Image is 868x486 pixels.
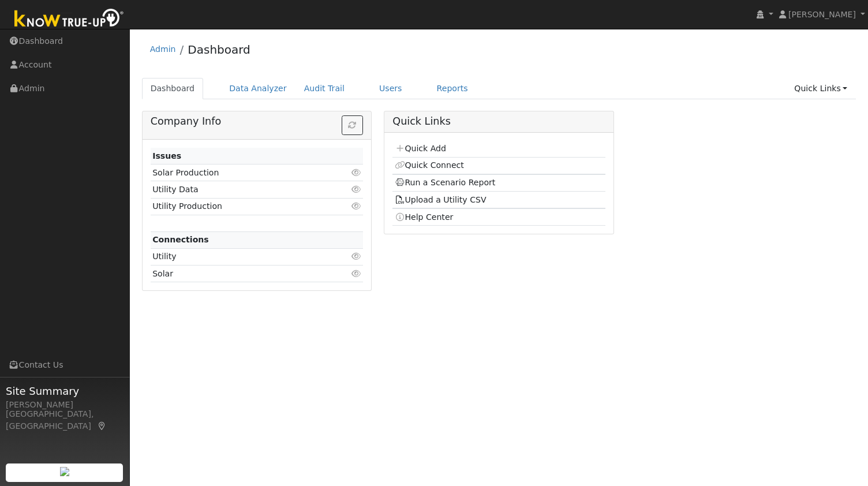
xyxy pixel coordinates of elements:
img: Know True-Up [9,6,130,32]
div: [GEOGRAPHIC_DATA], [GEOGRAPHIC_DATA] [6,408,124,432]
strong: Issues [152,151,181,160]
a: Data Analyzer [220,78,295,99]
a: Admin [150,44,176,54]
span: [PERSON_NAME] [788,10,856,19]
a: Quick Connect [395,160,464,170]
a: Quick Links [785,78,856,99]
i: Click to view [351,270,361,278]
i: Click to view [351,252,361,260]
a: Users [371,78,411,99]
h5: Company Info [151,115,363,128]
a: Quick Add [395,144,446,153]
i: Click to view [351,202,361,210]
a: Dashboard [188,43,250,57]
a: Run a Scenario Report [395,178,496,187]
h5: Quick Links [392,115,605,128]
td: Solar [151,266,329,282]
span: Site Summary [6,383,124,399]
div: [PERSON_NAME] [6,399,124,411]
a: Audit Trail [295,78,353,99]
a: Map [97,421,107,431]
td: Solar Production [151,165,329,181]
a: Help Center [395,212,454,222]
td: Utility Production [151,198,329,215]
a: Dashboard [142,78,204,99]
i: Click to view [351,169,361,177]
img: retrieve [60,467,69,476]
a: Reports [428,78,477,99]
td: Utility Data [151,181,329,198]
strong: Connections [152,235,209,244]
i: Click to view [351,185,361,193]
td: Utility [151,248,329,265]
a: Upload a Utility CSV [395,195,487,204]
